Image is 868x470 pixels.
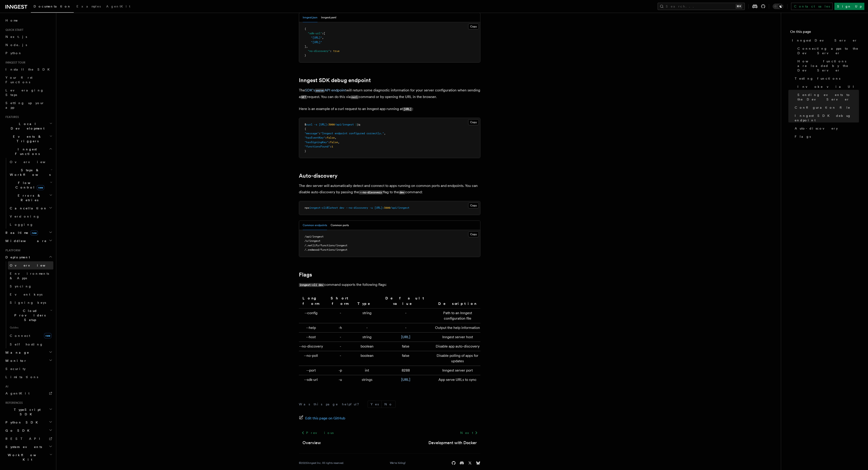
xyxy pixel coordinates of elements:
span: } [305,149,306,153]
a: Install the SDK [4,65,53,73]
button: Events & Triggers [4,132,53,145]
button: Errors & Retries [8,191,53,204]
a: Node.js [4,41,53,49]
code: inngest-cli dev [299,283,324,287]
a: Flags [299,272,312,278]
span: , [335,136,336,139]
span: : [330,145,332,148]
a: Next [457,429,480,437]
a: Inngest SDK debug endpoint [299,77,371,83]
td: Inngest server host [433,332,480,342]
a: Auto-discovery [299,173,337,179]
a: REST API [4,435,53,443]
button: Deployment [4,253,53,261]
span: Connect [10,334,30,338]
span: Leveraging Steps [5,88,44,97]
code: serve [315,89,325,93]
td: - [325,351,356,366]
a: How functions are loaded by the Dev Server [796,57,859,74]
span: , [306,45,308,48]
span: Configuration file [795,105,850,110]
a: Self hosting [8,340,53,348]
span: Security [5,367,26,371]
button: Copy [468,231,479,237]
span: : [319,132,320,135]
span: References [4,401,23,405]
button: TypeScript SDK [4,406,53,418]
span: Deployment [4,255,30,259]
span: "Inngest endpoint configured correctly." [320,132,384,135]
span: Quick start [4,28,23,32]
td: App serve URLs to sync [433,375,480,384]
span: npx [305,206,309,209]
span: false [327,136,335,139]
a: Versioning [8,212,53,220]
span: "hasEventKey" [305,136,325,139]
span: REST API [5,437,44,441]
button: Workflow Kit [4,451,53,464]
span: /api/inngest [335,123,354,126]
button: Copy [468,119,479,125]
span: Flags [795,134,811,139]
span: Local Development [4,122,49,131]
span: "[URL]" [311,36,322,39]
span: [ [324,32,325,35]
span: , [338,141,339,144]
a: Flags [793,132,859,141]
span: Your first Functions [5,76,32,84]
td: --no-discovery [299,342,325,351]
td: - [356,323,378,332]
span: | [355,123,357,126]
span: Python [5,51,22,55]
span: Cancellation [8,206,47,211]
span: Go SDK [4,428,32,433]
span: Testing functions [795,76,840,81]
a: Overview [8,261,53,269]
td: int [356,366,378,375]
span: Sending events to the Dev Server [797,93,859,102]
span: } [305,54,306,57]
span: : [330,49,332,53]
span: "[URL]" [311,41,322,44]
span: Cloud Providers Setup [8,308,50,322]
span: Inngest tour [4,61,25,64]
span: Steps & Workflows [8,168,51,177]
a: Development with Docker [428,440,477,446]
a: Invoke via UI [796,83,859,91]
span: Guides [8,324,53,331]
td: boolean [356,342,378,351]
a: Contact sales [791,3,833,10]
button: Realtimenew [4,229,53,237]
span: "message" [305,132,319,135]
a: Leveraging Steps [4,86,53,99]
strong: Type [357,301,376,306]
td: Inngest server port [433,366,480,375]
span: Logging [10,223,33,226]
span: [URL]: [319,123,328,126]
a: Auto-discovery [793,124,859,132]
span: new [37,185,44,190]
td: --port [299,366,325,375]
td: string [356,308,378,323]
button: Manage [4,348,53,357]
code: --no-discovery [359,191,383,194]
span: $ [305,123,306,126]
button: Cloud Providers Setup [8,307,53,324]
a: Python [4,49,53,57]
td: false [378,351,433,366]
span: : [325,136,327,139]
a: Syncing [8,282,53,290]
span: Syncing [10,284,32,288]
td: - [378,308,433,323]
span: "no-discovery" [308,49,330,53]
span: new [44,333,52,338]
td: 8288 [378,366,433,375]
span: /api/inngest [305,235,324,238]
span: Overview [10,264,57,267]
a: Logging [8,220,53,229]
a: Configuration file [793,103,859,112]
span: -s [314,123,317,126]
span: Manage [4,350,29,355]
strong: Long form [302,296,320,306]
strong: Description [438,301,477,306]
